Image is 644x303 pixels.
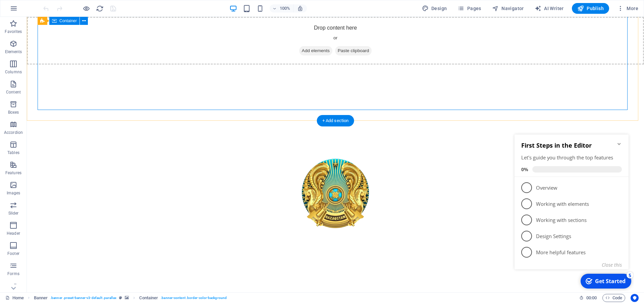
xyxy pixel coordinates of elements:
span: 0% [9,38,20,45]
a: Click to cancel selection. Double-click to open Pages [5,294,24,302]
p: More helpful features [24,121,105,128]
span: Pages [458,5,481,12]
button: Code [602,294,625,302]
p: Content [6,89,21,95]
div: Get Started [83,150,114,157]
span: Code [605,294,622,302]
h2: First Steps in the Editor [9,13,110,22]
p: Working with elements [24,73,105,80]
span: Add elements [272,29,306,39]
span: 00 00 [586,294,597,302]
button: AI Writer [532,3,567,14]
p: Design Settings [24,105,105,112]
button: 100% [270,4,293,12]
button: reload [96,4,104,12]
button: Close this [90,134,110,140]
h6: 100% [280,4,290,12]
span: . banner .preset-banner-v3-default .parallax [50,294,116,302]
li: Design Settings [3,100,117,116]
p: Working with sections [24,89,105,96]
span: Click to select. Double-click to edit [34,294,48,302]
li: More helpful features [3,116,117,132]
span: Paste clipboard [308,29,345,39]
p: Overview [24,56,105,64]
i: Reload page [96,5,104,12]
button: Navigator [489,3,527,14]
p: Forms [7,271,19,276]
p: Boxes [8,110,19,115]
li: Overview [3,52,117,68]
div: Design (Ctrl+Alt+Y) [419,3,450,14]
p: Accordion [4,130,23,135]
nav: breadcrumb [34,294,227,302]
span: Container [59,19,77,23]
span: . banner-content .border-color-background [161,294,227,302]
div: 5 [115,144,121,151]
p: Favorites [5,29,22,34]
button: More [614,3,641,14]
span: AI Writer [535,5,564,12]
p: Images [7,190,20,196]
i: This element contains a background [125,296,129,300]
button: Usercentrics [631,294,639,302]
p: Slider [8,211,19,216]
button: Pages [455,3,484,14]
p: Tables [7,150,19,155]
p: Footer [7,251,19,256]
span: Click to select. Double-click to edit [139,294,158,302]
i: On resize automatically adjust zoom level to fit chosen device. [297,5,303,11]
span: Publish [577,5,604,12]
span: : [591,295,592,300]
p: Elements [5,49,22,54]
button: Click here to leave preview mode and continue editing [82,4,90,12]
div: Get Started 5 items remaining, 0% complete [69,146,119,161]
h6: Session time [579,294,597,302]
p: Header [7,231,20,236]
i: This element is a customizable preset [119,296,122,300]
p: Features [5,170,21,176]
span: Navigator [492,5,524,12]
button: Design [419,3,450,14]
span: More [617,5,638,12]
button: Publish [572,3,609,14]
li: Working with sections [3,84,117,100]
span: Design [422,5,447,12]
li: Working with elements [3,68,117,84]
div: + Add section [317,115,354,126]
div: Let's guide you through the top features [9,26,110,33]
div: Minimize checklist [105,13,110,19]
p: Columns [5,69,22,75]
